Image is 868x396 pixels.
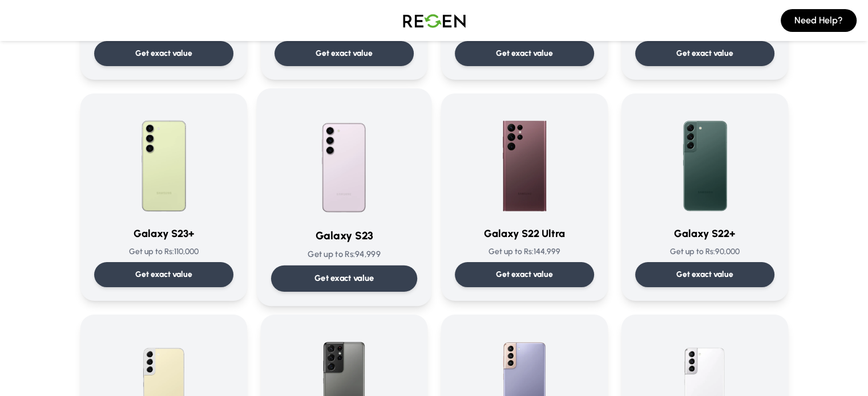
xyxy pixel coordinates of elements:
[286,103,402,218] img: Galaxy S23
[135,269,192,280] p: Get exact value
[394,5,474,36] img: Logo
[271,227,417,244] h3: Galaxy S23
[109,107,219,217] img: Galaxy S23+
[496,269,553,280] p: Get exact value
[496,48,553,59] p: Get exact value
[676,269,733,280] p: Get exact value
[94,246,233,258] p: Get up to Rs: 110,000
[135,48,192,59] p: Get exact value
[781,9,857,32] button: Need Help?
[316,48,373,59] p: Get exact value
[455,226,594,242] h3: Galaxy S22 Ultra
[470,107,579,217] img: Galaxy S22 Ultra
[271,248,417,260] p: Get up to Rs: 94,999
[94,226,233,242] h3: Galaxy S23+
[650,107,760,217] img: Galaxy S22+
[635,226,774,242] h3: Galaxy S22+
[455,246,594,258] p: Get up to Rs: 144,999
[314,272,374,284] p: Get exact value
[635,246,774,258] p: Get up to Rs: 90,000
[676,48,733,59] p: Get exact value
